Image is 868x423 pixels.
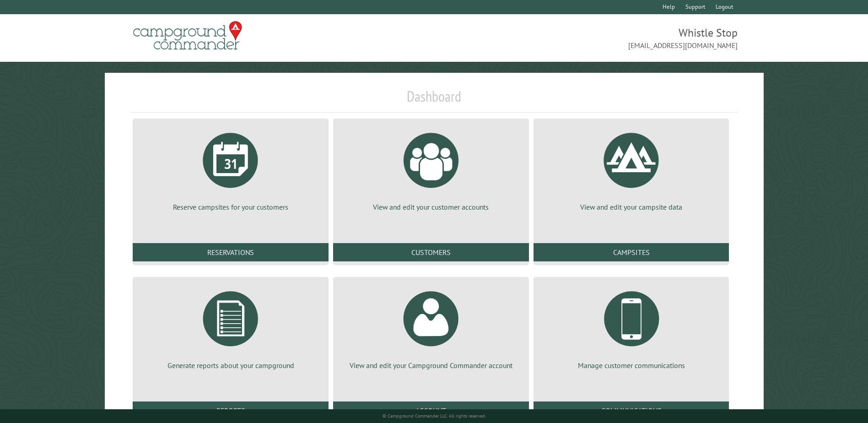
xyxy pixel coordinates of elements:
[534,401,729,420] a: Communications
[383,413,486,419] small: © Campground Commander LLC. All rights reserved.
[534,243,729,261] a: Campsites
[133,401,329,420] a: Reports
[545,126,718,212] a: View and edit your campsite data
[344,360,518,370] p: View and edit your Campground Commander account
[344,126,518,212] a: View and edit your customer accounts
[545,202,718,212] p: View and edit your campsite data
[130,18,245,54] img: Campground Commander
[344,284,518,370] a: View and edit your Campground Commander account
[434,25,738,51] span: Whistle Stop [EMAIL_ADDRESS][DOMAIN_NAME]
[144,284,318,370] a: Generate reports about your campground
[144,126,318,212] a: Reserve campsites for your customers
[144,360,318,370] p: Generate reports about your campground
[144,202,318,212] p: Reserve campsites for your customers
[545,360,718,370] p: Manage customer communications
[344,202,518,212] p: View and edit your customer accounts
[130,87,737,113] h1: Dashboard
[545,284,718,370] a: Manage customer communications
[333,401,529,420] a: Account
[133,243,329,261] a: Reservations
[333,243,529,261] a: Customers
